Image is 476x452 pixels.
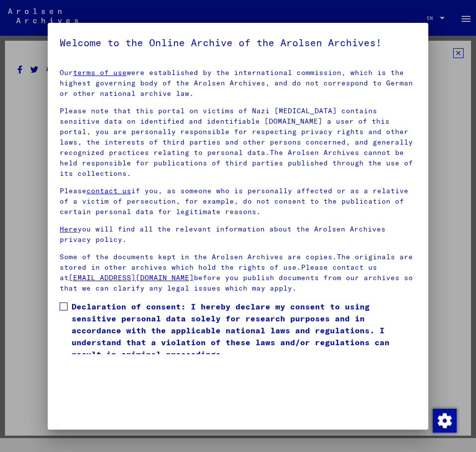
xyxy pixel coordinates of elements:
span: Declaration of consent: I hereby declare my consent to using sensitive personal data solely for r... [72,301,416,360]
a: [EMAIL_ADDRESS][DOMAIN_NAME] [69,273,194,282]
p: Some of the documents kept in the Arolsen Archives are copies.The originals are stored in other a... [60,252,416,294]
img: Change consent [433,409,457,433]
p: Please note that this portal on victims of Nazi [MEDICAL_DATA] contains sensitive data on identif... [60,106,416,179]
p: you will find all the relevant information about the Arolsen Archives privacy policy. [60,224,416,245]
a: terms of use [73,68,127,77]
h5: Welcome to the Online Archive of the Arolsen Archives! [60,35,416,51]
p: Our were established by the international commission, which is the highest governing body of the ... [60,68,416,99]
p: Please if you, as someone who is personally affected or as a relative of a victim of persecution,... [60,186,416,217]
a: Here [60,225,78,233]
a: contact us [86,186,131,195]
